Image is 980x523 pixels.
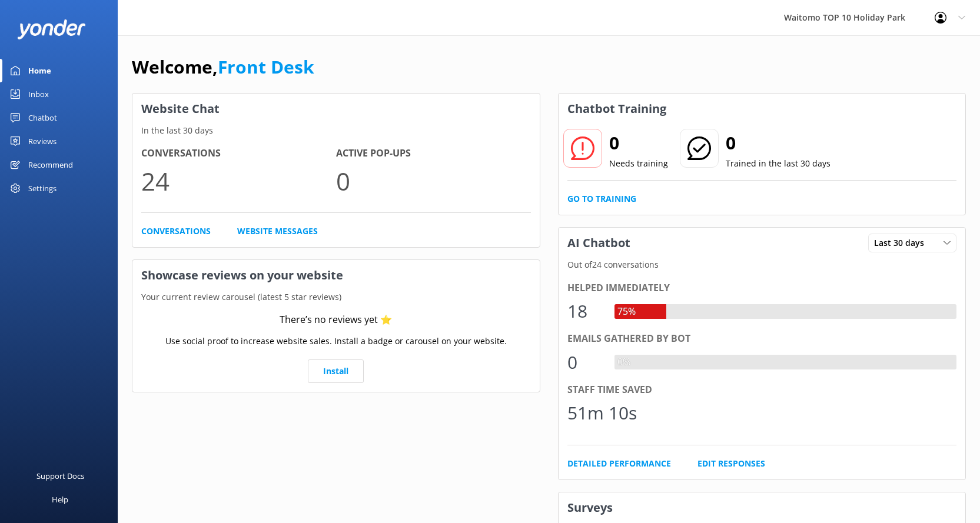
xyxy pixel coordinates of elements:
h3: Showcase reviews on your website [132,260,540,291]
h3: Chatbot Training [559,94,675,124]
h2: 0 [726,129,830,157]
p: 0 [336,161,531,201]
a: Detailed Performance [567,457,671,470]
h1: Welcome, [132,53,314,81]
p: 24 [141,161,336,201]
div: 51m 10s [567,399,637,427]
p: In the last 30 days [132,124,540,137]
div: There’s no reviews yet ⭐ [280,312,392,328]
div: Recommend [28,153,73,176]
a: Go to Training [567,192,636,205]
a: Website Messages [237,225,318,238]
p: Your current review carousel (latest 5 star reviews) [132,291,540,304]
div: Inbox [28,82,49,106]
p: Use social proof to increase website sales. Install a badge or carousel on your website. [165,335,507,348]
div: Home [28,59,51,82]
div: Chatbot [28,106,57,129]
h2: 0 [609,129,668,157]
div: Help [52,488,68,511]
div: Emails gathered by bot [567,331,957,347]
h3: AI Chatbot [559,228,639,258]
div: Settings [28,176,57,200]
div: Staff time saved [567,382,957,398]
h3: Surveys [559,492,966,523]
div: 18 [567,297,603,325]
img: yonder-white-logo.png [18,19,85,39]
div: 75% [614,304,639,319]
a: Edit Responses [697,457,765,470]
a: Front Desk [218,55,314,79]
p: Needs training [609,157,668,170]
h3: Website Chat [132,94,540,124]
div: 0 [567,348,603,377]
a: Conversations [141,225,211,238]
p: Out of 24 conversations [559,258,966,271]
div: Support Docs [36,464,84,488]
h4: Conversations [141,146,336,161]
div: 0% [614,355,633,370]
a: Install [308,359,364,383]
div: Helped immediately [567,281,957,296]
h4: Active Pop-ups [336,146,531,161]
p: Trained in the last 30 days [726,157,830,170]
div: Reviews [28,129,57,153]
span: Last 30 days [874,236,931,249]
